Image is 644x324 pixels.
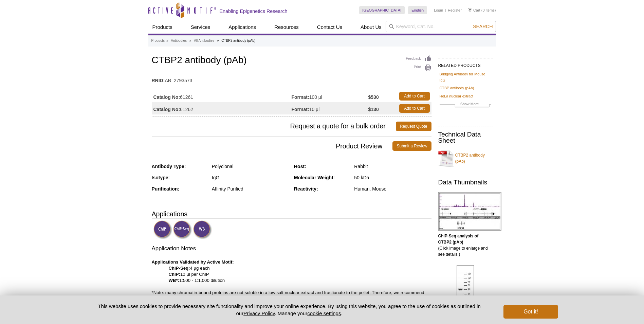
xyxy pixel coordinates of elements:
a: Resources [270,21,303,34]
strong: RRID: [152,77,165,84]
p: (Click image to enlarge and see details.) [438,233,493,257]
img: ChIP-Seq analysis of CTBP2 (pAb) [438,192,501,231]
button: Got it! [503,305,558,319]
li: CTBP2 antibody (pAb) [221,39,255,42]
a: CTBP antibody (pAb) [440,85,474,91]
img: Your Cart [468,8,472,12]
a: English [408,6,427,14]
span: Product Review [152,141,393,151]
button: cookie settings [307,310,341,316]
strong: Host: [294,164,306,169]
td: AB_2793573 [152,73,431,84]
h2: Technical Data Sheet [438,131,493,144]
a: Register [448,8,462,13]
a: [GEOGRAPHIC_DATA] [359,6,405,14]
h3: Application Notes [152,245,431,254]
img: ChIP Validated [153,220,172,239]
a: HeLa nuclear extract [440,93,474,99]
td: 61262 [152,102,292,114]
td: 10 µl [292,102,368,114]
strong: Antibody Type: [152,164,186,169]
strong: Purification: [152,186,180,192]
h2: Data Thumbnails [438,179,493,185]
h1: CTBP2 antibody (pAb) [152,55,431,67]
h2: RELATED PRODUCTS [438,58,493,70]
p: This website uses cookies to provide necessary site functionality and improve your online experie... [86,303,493,317]
p: 4 µg each 10 µl per ChIP 1:500 - 1:1,000 dilution *Note: many chromatin-bound proteins are not so... [152,259,431,302]
a: About Us [356,21,386,34]
a: Antibodies [171,38,187,44]
a: Show More [440,101,491,109]
a: Submit a Review [392,141,431,151]
a: Products [151,38,165,44]
b: Applications Validated by Active Motif: [152,259,234,265]
a: Applications [224,21,260,34]
strong: Catalog No: [153,106,180,112]
a: Login [434,8,443,13]
b: ChIP-Seq analysis of CTBP2 (pAb) [438,234,479,245]
div: Human, Mouse [354,186,431,192]
a: Products [148,21,177,34]
a: Feedback [406,55,431,62]
strong: Catalog No: [153,94,180,100]
a: Contact Us [313,21,346,34]
li: » [189,39,191,42]
a: CTBP2 antibody (pAb) [438,148,493,168]
li: » [166,39,168,42]
strong: Format: [292,106,309,112]
td: 61261 [152,90,292,102]
a: Add to Cart [399,92,430,101]
div: Affinity Purified [212,186,289,192]
img: Western Blot Validated [193,220,212,239]
a: Add to Cart [399,104,430,113]
strong: $130 [368,106,379,112]
strong: ChIP: [169,272,180,277]
div: Rabbit [354,163,431,169]
a: All Antibodies [194,38,214,44]
div: IgG [212,175,289,181]
div: 50 kDa [354,175,431,181]
button: Search [471,23,495,30]
h2: Enabling Epigenetics Research [220,8,288,14]
strong: Reactivity: [294,186,318,192]
a: Request Quote [396,122,431,131]
strong: ChIP-Seq: [169,266,190,271]
td: 100 µl [292,90,368,102]
img: CTBP2 antibody (pAb) tested by Western blot. [457,265,474,318]
a: Services [187,21,215,34]
h3: Applications [152,209,431,219]
a: Print [406,64,431,72]
span: Search [473,24,493,29]
li: (0 items) [468,6,496,14]
strong: $530 [368,94,379,100]
strong: Molecular Weight: [294,175,335,180]
li: » [217,39,219,42]
div: Polyclonal [212,163,289,169]
span: Request a quote for a bulk order [152,122,396,131]
a: Cart [468,8,480,13]
li: | [445,6,446,14]
strong: Format: [292,94,309,100]
input: Keyword, Cat. No. [386,21,496,32]
a: Bridging Antibody for Mouse IgG [440,71,491,83]
img: ChIP-Seq Validated [173,220,192,239]
strong: Isotype: [152,175,170,180]
a: Privacy Policy [243,310,275,316]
